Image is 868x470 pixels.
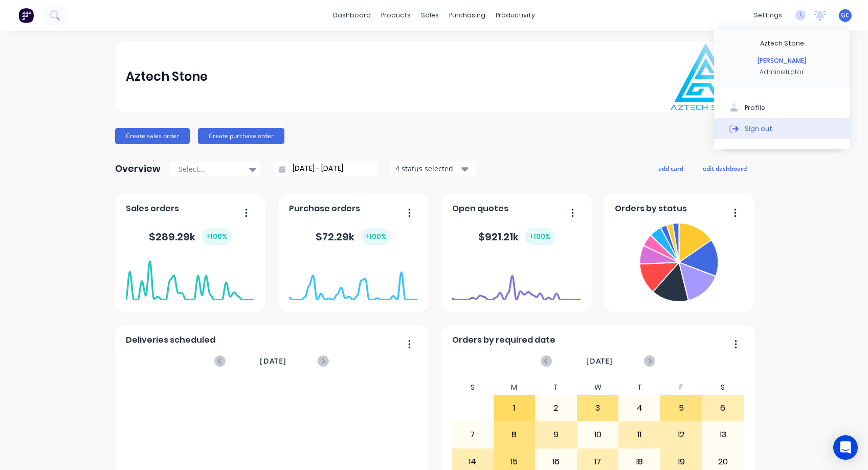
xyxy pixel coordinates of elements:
[661,395,702,421] div: 5
[525,228,555,245] div: + 100 %
[494,422,535,447] div: 8
[452,422,493,447] div: 7
[478,228,555,245] div: $ 921.21k
[619,395,660,421] div: 4
[376,8,416,23] div: products
[758,56,806,65] div: [PERSON_NAME]
[619,422,660,447] div: 11
[149,228,232,245] div: $ 289.29k
[749,8,787,23] div: settings
[452,203,508,215] span: Open quotes
[652,162,690,175] button: add card
[615,203,687,215] span: Orders by status
[702,380,744,395] div: S
[328,8,376,23] a: dashboard
[702,395,743,421] div: 6
[714,118,850,139] button: Sign out
[586,355,613,367] span: [DATE]
[452,380,494,395] div: S
[491,8,540,23] div: productivity
[115,159,161,179] div: Overview
[671,43,742,110] img: Aztech Stone
[416,8,444,23] div: sales
[126,66,208,87] div: Aztech Stone
[714,98,850,118] button: Profile
[494,380,536,395] div: M
[260,355,286,367] span: [DATE]
[745,124,772,133] div: Sign out
[661,422,702,447] div: 12
[702,422,743,447] div: 13
[115,128,190,144] button: Create sales order
[696,162,753,175] button: edit dashboard
[760,39,804,48] div: Aztech Stone
[833,435,858,460] div: Open Intercom Messenger
[577,422,618,447] div: 10
[535,380,577,395] div: T
[202,228,232,245] div: + 100 %
[660,380,702,395] div: F
[577,395,618,421] div: 3
[618,380,660,395] div: T
[494,395,535,421] div: 1
[745,103,765,113] div: Profile
[390,161,477,176] button: 4 status selected
[361,228,391,245] div: + 100 %
[126,203,179,215] span: Sales orders
[452,334,555,346] span: Orders by required date
[841,11,850,20] span: GC
[198,128,284,144] button: Create purchase order
[18,8,34,23] img: Factory
[395,163,460,174] div: 4 status selected
[577,380,619,395] div: W
[536,395,576,421] div: 2
[289,203,360,215] span: Purchase orders
[536,422,576,447] div: 9
[316,228,391,245] div: $ 72.29k
[760,68,804,77] div: Administrator
[444,8,491,23] div: purchasing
